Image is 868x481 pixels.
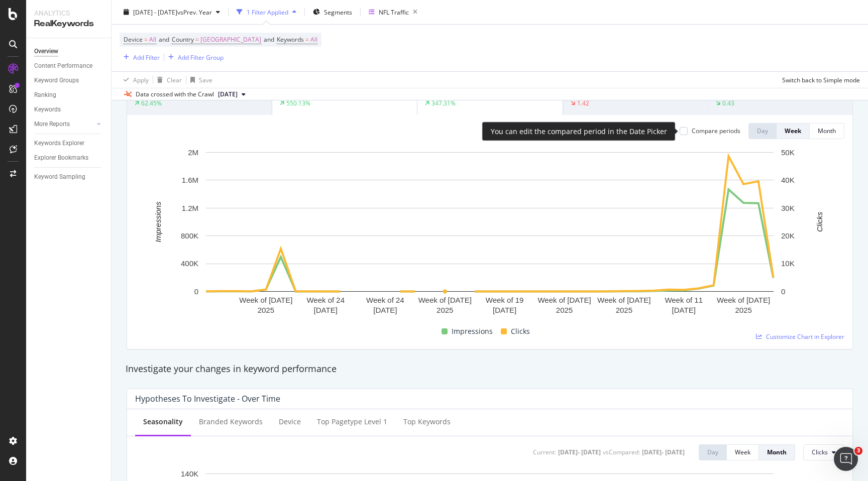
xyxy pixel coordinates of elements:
div: Week [785,127,801,135]
text: [DATE] [493,306,516,314]
div: 62.45% [141,99,162,107]
div: NFL Traffic [379,8,409,16]
text: Week of 24 [366,296,404,304]
a: Customize Chart in Explorer [756,332,844,341]
div: Switch back to Simple mode [782,75,860,84]
div: Month [818,127,836,135]
button: Week [777,123,810,139]
text: [DATE] [672,306,696,314]
text: 1.2M [182,204,198,212]
text: 50K [781,148,795,157]
button: [DATE] - [DATE]vsPrev. Year [120,4,224,20]
span: Clicks [812,448,828,456]
div: Keyword Sampling [34,172,85,182]
text: 10K [781,259,795,268]
a: Keyword Sampling [34,172,104,182]
div: 1.42 [577,99,589,107]
button: Segments [309,4,356,20]
div: Week [735,448,750,456]
span: Keywords [277,35,304,44]
div: Seasonality [143,417,183,427]
span: = [195,35,199,44]
text: 2025 [616,306,632,314]
a: Content Performance [34,61,104,71]
text: 2M [188,148,198,157]
text: Clicks [815,211,824,231]
div: Top Keywords [403,417,451,427]
text: [DATE] [373,306,397,314]
text: 30K [781,204,795,212]
button: [DATE] [214,88,250,100]
text: Week of 11 [665,296,703,304]
text: Week of [DATE] [418,296,472,304]
div: Add Filter Group [178,53,224,61]
div: Keywords [34,104,61,115]
div: Day [707,448,718,456]
div: 0.43 [722,99,734,107]
span: All [149,33,156,47]
div: [DATE] - [DATE] [642,448,685,456]
span: 3 [854,447,862,455]
span: All [310,33,317,47]
div: Overview [34,46,58,57]
text: 400K [181,259,198,268]
span: Clicks [511,325,530,337]
button: Save [186,72,212,88]
button: Month [759,444,795,460]
button: Month [810,123,844,139]
span: [GEOGRAPHIC_DATA] [200,33,261,47]
button: Switch back to Simple mode [778,72,860,88]
text: Week of [DATE] [239,296,292,304]
div: Analytics [34,8,103,18]
button: Add Filter Group [164,51,224,63]
text: 2025 [437,306,453,314]
span: Segments [324,8,352,16]
div: Explorer Bookmarks [34,153,88,163]
text: 1.6M [182,176,198,184]
span: and [159,35,169,44]
text: 140K [181,469,198,477]
div: Ranking [34,90,56,100]
span: Customize Chart in Explorer [766,332,844,341]
a: Keywords Explorer [34,138,104,149]
text: Week of 24 [306,296,345,304]
div: You can edit the compared period in the Date Picker [491,127,667,137]
svg: A chart. [135,147,844,321]
div: Branded Keywords [199,417,263,427]
div: Hypotheses to Investigate - Over Time [135,394,280,404]
text: 800K [181,231,198,240]
div: Top pagetype Level 1 [317,417,387,427]
iframe: Intercom live chat [834,447,858,471]
text: Impressions [154,201,162,242]
button: Day [748,123,777,139]
span: Impressions [452,325,493,337]
span: vs Prev. Year [177,8,212,16]
div: Content Performance [34,61,92,71]
text: 40K [781,176,795,184]
button: Day [699,444,727,460]
div: Device [279,417,301,427]
div: 550.13% [286,99,310,107]
text: 0 [781,287,785,296]
text: Week of [DATE] [597,296,650,304]
div: 1 Filter Applied [247,8,288,16]
div: RealKeywords [34,18,103,30]
text: 20K [781,231,795,240]
div: Current: [533,448,556,456]
div: Data crossed with the Crawl [136,90,214,99]
a: Ranking [34,90,104,100]
text: Week of 19 [486,296,524,304]
div: [DATE] - [DATE] [558,448,601,456]
span: = [144,35,148,44]
button: Week [727,444,759,460]
span: 2025 Sep. 20th [218,90,238,99]
div: More Reports [34,119,70,130]
button: 1 Filter Applied [233,4,300,20]
div: Apply [133,75,149,84]
span: Country [172,35,194,44]
div: Compare periods [692,127,740,135]
text: Week of [DATE] [717,296,770,304]
button: Clear [153,72,182,88]
div: Add Filter [133,53,160,61]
